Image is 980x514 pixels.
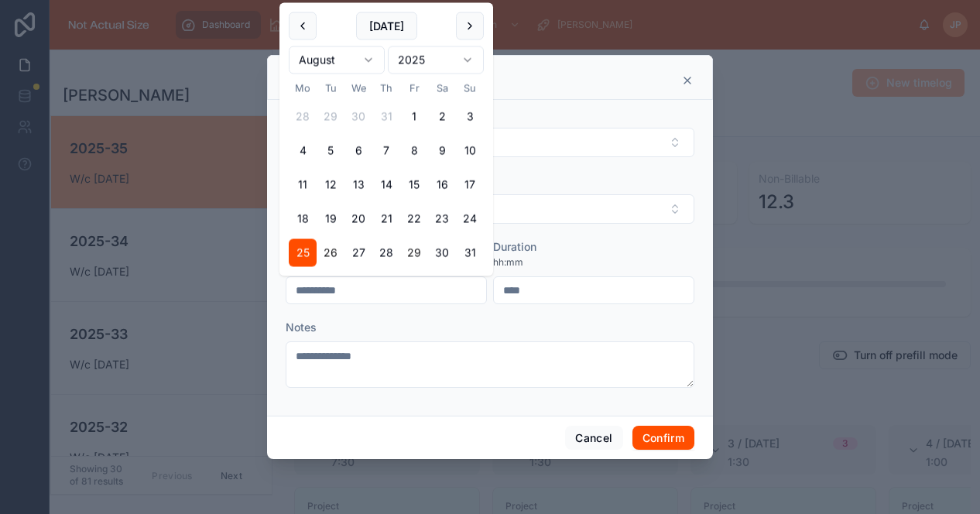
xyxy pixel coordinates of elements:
button: Friday, 15 August 2025 [400,171,428,199]
th: Friday [400,81,428,97]
button: Wednesday, 6 August 2025 [344,137,372,165]
button: Cancel [565,426,622,451]
th: Tuesday [317,81,344,97]
button: Saturday, 30 August 2025 [428,239,456,267]
button: [DATE] [356,12,417,40]
button: Wednesday, 13 August 2025 [344,171,372,199]
button: Tuesday, 5 August 2025 [317,137,344,165]
th: Saturday [428,81,456,97]
button: Monday, 28 July 2025 [289,103,317,131]
button: Tuesday, 26 August 2025 [317,239,344,267]
button: Friday, 1 August 2025 [400,103,428,131]
button: Saturday, 23 August 2025 [428,205,456,233]
th: Sunday [456,81,484,97]
button: Wednesday, 27 August 2025 [344,239,372,267]
button: Monday, 18 August 2025 [289,205,317,233]
button: Sunday, 31 August 2025 [456,239,484,267]
button: Sunday, 24 August 2025 [456,205,484,233]
button: Thursday, 7 August 2025 [372,137,400,165]
button: Sunday, 3 August 2025 [456,103,484,131]
button: Saturday, 2 August 2025 [428,103,456,131]
button: Thursday, 21 August 2025 [372,205,400,233]
button: Tuesday, 12 August 2025 [317,171,344,199]
button: Friday, 22 August 2025 [400,205,428,233]
table: August 2025 [289,81,484,267]
button: Thursday, 28 August 2025 [372,239,400,267]
button: Friday, 8 August 2025 [400,137,428,165]
button: Tuesday, 29 July 2025 [317,103,344,131]
button: Sunday, 10 August 2025 [456,137,484,165]
button: Monday, 11 August 2025 [289,171,317,199]
button: Wednesday, 20 August 2025 [344,205,372,233]
th: Wednesday [344,81,372,97]
button: Wednesday, 30 July 2025 [344,103,372,131]
button: Confirm [632,426,694,451]
button: Saturday, 16 August 2025 [428,171,456,199]
button: Saturday, 9 August 2025 [428,137,456,165]
button: Today, Friday, 29 August 2025 [400,239,428,267]
span: Duration [493,240,536,253]
button: Thursday, 31 July 2025 [372,103,400,131]
button: Thursday, 14 August 2025 [372,171,400,199]
button: Sunday, 17 August 2025 [456,171,484,199]
button: Monday, 25 August 2025, selected [289,239,317,267]
button: Tuesday, 19 August 2025 [317,205,344,233]
button: Monday, 4 August 2025 [289,137,317,165]
th: Monday [289,81,317,97]
span: Notes [286,320,317,334]
th: Thursday [372,81,400,97]
span: hh:mm [493,256,523,269]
